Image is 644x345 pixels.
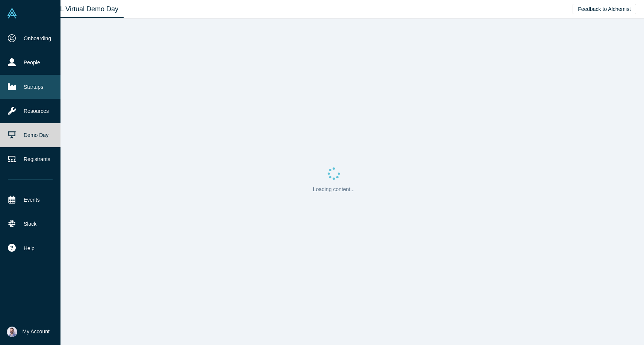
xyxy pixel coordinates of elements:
[313,185,355,193] p: Loading content...
[32,0,124,18] a: Class XL Virtual Demo Day
[7,8,17,18] img: Alchemist Vault Logo
[573,4,636,14] button: Feedback to Alchemist
[23,328,50,336] span: My Account
[24,245,35,252] span: Help
[7,327,50,337] button: My Account
[7,327,17,337] img: Sam Jadali's Account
